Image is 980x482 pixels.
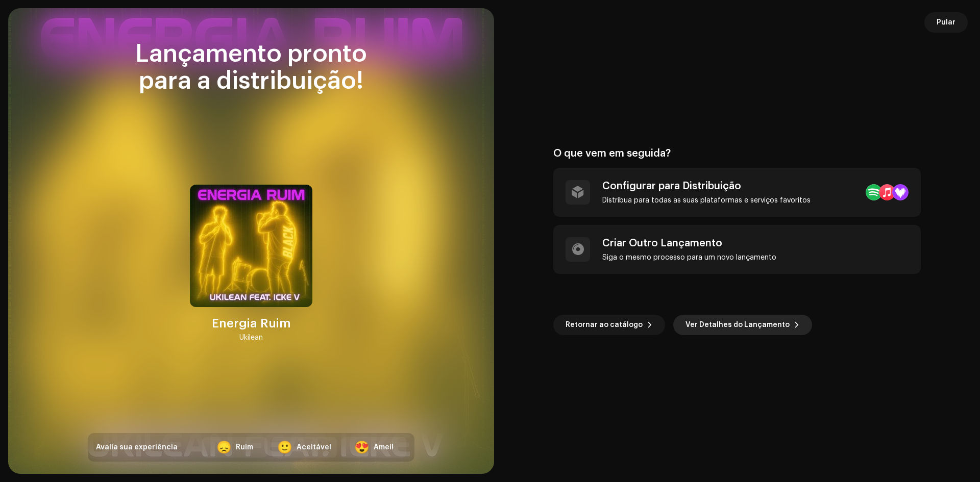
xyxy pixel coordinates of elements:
[277,441,292,453] div: 🙂
[685,315,790,335] span: Ver Detalhes do Lançamento
[354,441,370,453] div: 😍
[602,196,811,205] div: Distribua para todas as suas plataformas e serviços favoritos
[673,315,812,335] button: Ver Detalhes do Lançamento
[937,12,955,33] span: Pular
[96,444,178,451] span: Avalia sua experiência
[553,168,921,217] re-a-post-create-item: Configurar para Distribuição
[553,147,921,160] div: O que vem em seguida?
[924,12,968,33] button: Pular
[212,315,291,332] div: Energia Ruim
[566,315,643,335] span: Retornar ao catálogo
[553,225,921,274] re-a-post-create-item: Criar Outro Lançamento
[216,441,232,453] div: 😞
[553,315,665,335] button: Retornar ao catálogo
[297,442,331,453] div: Aceitável
[190,185,312,307] img: eb71bc48-416d-4ea0-b15d-6b124ed7b8e1
[602,180,811,192] div: Configurar para Distribuição
[239,332,263,344] div: Ukilean
[88,41,414,95] div: Lançamento pronto para a distribuição!
[236,442,253,453] div: Ruim
[602,237,776,249] div: Criar Outro Lançamento
[374,442,394,453] div: Amei!
[602,253,776,262] div: Siga o mesmo processo para um novo lançamento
